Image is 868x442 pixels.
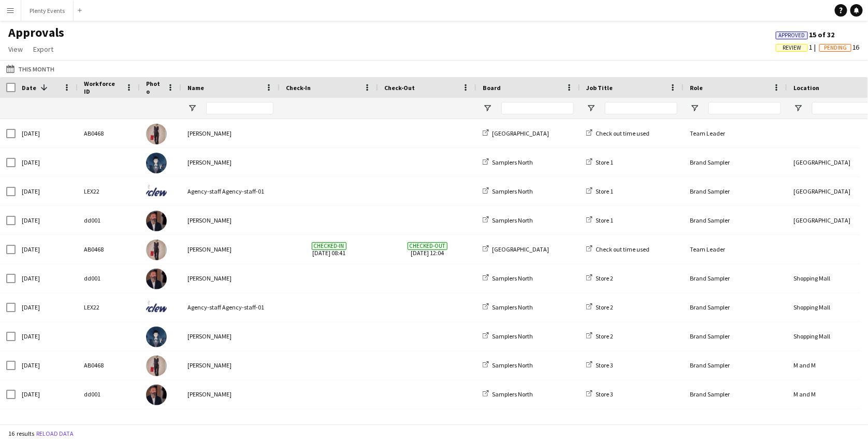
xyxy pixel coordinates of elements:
[483,158,533,166] a: Samplers North
[684,293,787,321] div: Brand Sampler
[4,42,27,56] a: View
[596,158,613,166] span: Store 1
[408,242,447,250] span: Checked-out
[684,409,787,437] div: Brand Sampler
[16,351,78,379] div: [DATE]
[492,390,533,398] span: Samplers North
[492,129,549,137] span: [GEOGRAPHIC_DATA]
[483,361,533,369] a: Samplers North
[16,206,78,234] div: [DATE]
[708,102,781,114] input: Role Filter Input
[586,84,613,92] span: Job Title
[596,129,649,137] span: Check out time used
[34,428,76,439] button: Reload data
[483,84,501,92] span: Board
[483,332,533,340] a: Samplers North
[596,187,613,195] span: Store 1
[596,216,613,224] span: Store 1
[181,148,280,176] div: [PERSON_NAME]
[684,119,787,148] div: Team Leader
[16,177,78,205] div: [DATE]
[596,332,613,340] span: Store 2
[586,187,613,195] a: Store 1
[181,264,280,292] div: [PERSON_NAME]
[78,264,140,292] div: dd001
[492,303,533,311] span: Samplers North
[78,293,140,321] div: LEX22
[779,32,805,39] span: Approved
[78,351,140,379] div: AB0468
[586,303,613,311] a: Store 2
[181,235,280,263] div: [PERSON_NAME]
[384,84,415,92] span: Check-Out
[286,84,311,92] span: Check-In
[16,148,78,176] div: [DATE]
[684,177,787,205] div: Brand Sampler
[783,45,801,51] span: Review
[483,303,533,311] a: Samplers North
[312,242,346,250] span: Checked-in
[586,274,613,282] a: Store 2
[586,245,649,253] a: Check out time used
[690,84,703,92] span: Role
[596,245,649,253] span: Check out time used
[33,45,53,54] span: Export
[793,84,819,92] span: Location
[187,84,204,92] span: Name
[586,158,613,166] a: Store 1
[181,119,280,148] div: [PERSON_NAME]
[146,414,167,434] img: Agency-staff Agency-staff-01
[181,293,280,321] div: Agency-staff Agency-staff-01
[596,390,613,398] span: Store 3
[684,206,787,234] div: Brand Sampler
[483,274,533,282] a: Samplers North
[8,45,23,54] span: View
[16,235,78,263] div: [DATE]
[78,206,140,234] div: dd001
[596,303,613,311] span: Store 2
[684,351,787,379] div: Brand Sampler
[492,274,533,282] span: Samplers North
[483,390,533,398] a: Samplers North
[181,322,280,350] div: [PERSON_NAME]
[146,356,167,376] img: Diana Priceless
[146,80,163,95] span: Photo
[384,235,470,263] span: [DATE] 12:04
[286,235,372,263] span: [DATE] 08:41
[501,102,574,114] input: Board Filter Input
[586,216,613,224] a: Store 1
[146,298,167,318] img: Agency-staff Agency-staff-01
[492,187,533,195] span: Samplers North
[586,361,613,369] a: Store 3
[146,385,167,405] img: Andrew Allison
[4,63,56,75] button: This Month
[78,380,140,408] div: dd001
[16,119,78,148] div: [DATE]
[78,177,140,205] div: LEX22
[793,104,803,113] button: Open Filter Menu
[146,124,167,144] img: Diana Priceless
[181,351,280,379] div: [PERSON_NAME]
[684,322,787,350] div: Brand Sampler
[492,216,533,224] span: Samplers North
[21,1,74,21] button: Plenty Events
[776,30,834,39] span: 15 of 32
[684,264,787,292] div: Brand Sampler
[16,322,78,350] div: [DATE]
[181,380,280,408] div: [PERSON_NAME]
[146,211,167,231] img: Andrew Allison
[16,264,78,292] div: [DATE]
[78,235,140,263] div: AB0468
[16,293,78,321] div: [DATE]
[684,148,787,176] div: Brand Sampler
[483,245,549,253] a: [GEOGRAPHIC_DATA]
[16,380,78,408] div: [DATE]
[146,327,167,347] img: Oswald Cobblepot
[146,182,167,202] img: Agency-staff Agency-staff-01
[586,104,596,113] button: Open Filter Menu
[492,361,533,369] span: Samplers North
[684,235,787,263] div: Team Leader
[181,206,280,234] div: [PERSON_NAME]
[819,42,860,52] span: 16
[586,332,613,340] a: Store 2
